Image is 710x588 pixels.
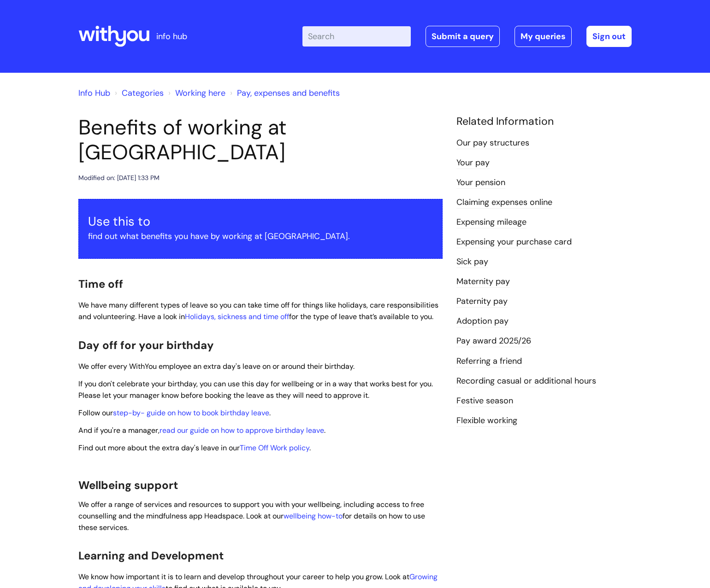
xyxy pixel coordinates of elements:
[78,408,271,418] span: Follow our .
[456,137,529,149] a: Our pay structures
[456,216,527,228] a: Expensing mileage
[78,425,325,435] span: And if you're a manager, .
[515,26,572,47] a: My queries
[456,177,505,189] a: Your pension
[456,276,510,288] a: Maternity pay
[78,300,438,321] span: We have many different types of leave so you can take time off for things like holidays, care res...
[302,26,411,47] input: Search
[456,335,531,347] a: Pay award 2025/26
[78,277,123,291] span: Time off
[113,408,269,418] a: step-by- guide on how to book birthday leave
[284,511,343,521] a: wellbeing how-to
[78,500,425,532] span: We offer a range of services and resources to support you with your wellbeing, including access t...
[456,157,490,169] a: Your pay
[122,87,164,99] a: Categories
[78,87,110,99] a: Info Hub
[78,338,214,352] span: Day off for your birthday
[175,87,225,99] a: Working here
[302,26,632,47] div: | -
[228,86,340,100] li: Pay, expenses and benefits
[586,26,632,47] a: Sign out
[160,425,324,435] a: read our guide on how to approve birthday leave
[456,375,596,387] a: Recording casual or additional hours
[78,548,224,563] span: Learning and Development
[112,86,164,100] li: Solution home
[78,478,178,492] span: Wellbeing support
[78,443,311,453] span: Find out more about the extra day's leave in our .
[240,443,309,453] a: Time Off Work policy
[88,214,433,229] h3: Use this to
[237,87,340,99] a: Pay, expenses and benefits
[78,115,443,165] h1: Benefits of working at [GEOGRAPHIC_DATA]
[456,115,632,128] h4: Related Information
[78,361,355,371] span: We offer every WithYou employee an extra day's leave on or around their birthday.
[88,229,433,244] p: find out what benefits you have by working at [GEOGRAPHIC_DATA].
[456,296,508,308] a: Paternity pay
[78,172,160,184] div: Modified on: [DATE] 1:33 PM
[426,26,500,47] a: Submit a query
[456,355,522,367] a: Referring a friend
[456,256,488,268] a: Sick pay
[456,415,517,427] a: Flexible working
[456,315,509,327] a: Adoption pay
[456,236,572,248] a: Expensing your purchase card
[185,312,289,321] a: Holidays, sickness and time off
[156,29,187,44] p: info hub
[456,395,513,407] a: Festive season
[166,86,225,100] li: Working here
[78,379,433,400] span: If you don't celebrate your birthday, you can use this day for wellbeing or in a way that works b...
[456,197,552,209] a: Claiming expenses online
